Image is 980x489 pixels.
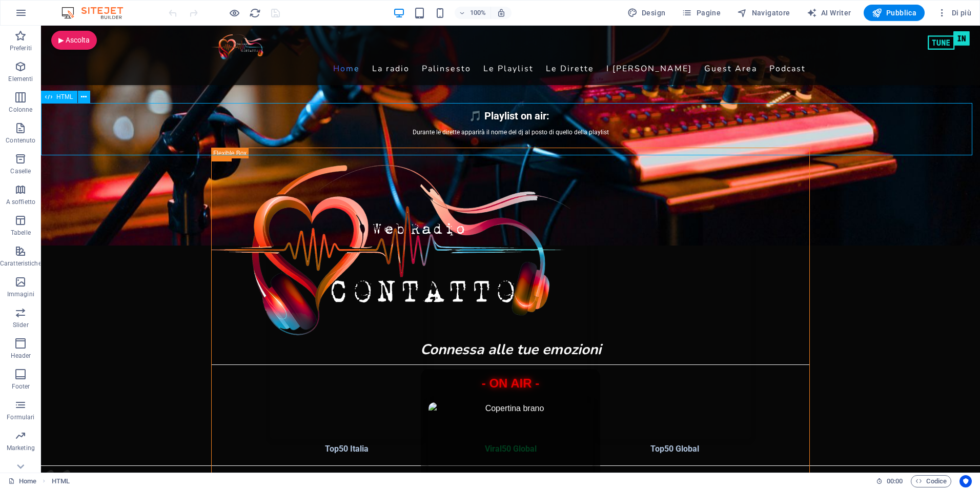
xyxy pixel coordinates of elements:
[959,475,972,487] button: Usercentrics
[52,475,70,487] nav: breadcrumb
[678,5,725,21] button: Pagine
[6,136,35,145] p: Contenuto
[6,198,35,206] p: A soffietto
[249,7,261,19] button: reload
[52,475,70,487] span: Fai clic per selezionare. Doppio clic per modificare
[733,5,794,21] button: Navigatore
[911,475,951,487] button: Codice
[933,5,975,21] button: Di più
[682,8,721,18] span: Pagine
[876,475,903,487] h6: Tempo sessione
[13,321,29,329] p: Slider
[11,352,31,360] p: Header
[623,5,670,21] button: Design
[887,475,903,487] span: 00 00
[56,94,73,100] span: HTML
[228,7,240,19] button: Clicca qui per lasciare la modalità di anteprima e continuare la modifica
[11,229,31,237] p: Tabelle
[8,475,36,487] a: Fai clic per annullare la selezione. Doppio clic per aprire le pagine
[59,7,136,19] img: Editor Logo
[7,413,34,421] p: Formulari
[864,5,925,21] button: Pubblica
[807,8,851,18] span: AI Writer
[9,106,32,114] p: Colonne
[937,8,971,18] span: Di più
[10,167,31,175] p: Caselle
[894,477,895,485] span: :
[455,7,491,19] button: 100%
[623,5,670,21] div: Design (Ctrl+Alt+Y)
[10,44,32,52] p: Preferiti
[249,7,261,19] i: Ricarica la pagina
[7,444,35,452] p: Marketing
[737,8,790,18] span: Navigatore
[803,5,855,21] button: AI Writer
[470,7,486,19] h6: 100%
[8,75,33,83] p: Elementi
[497,8,506,17] i: Quando ridimensioni, regola automaticamente il livello di zoom in modo che corrisponda al disposi...
[915,475,947,487] span: Codice
[7,290,34,298] p: Immagini
[872,8,917,18] span: Pubblica
[12,382,30,391] p: Footer
[627,8,666,18] span: Design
